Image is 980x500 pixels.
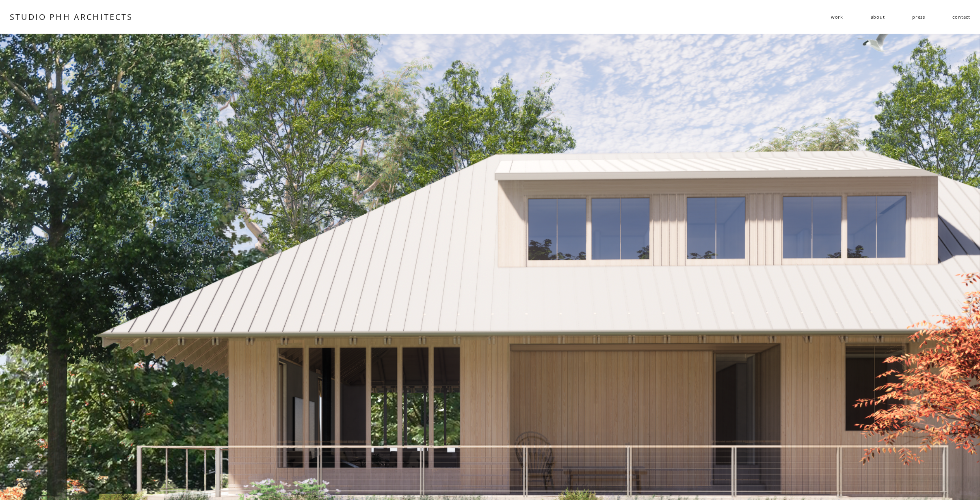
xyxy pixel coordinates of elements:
[831,11,843,23] a: folder dropdown
[952,11,970,23] a: contact
[831,11,843,23] span: work
[871,11,885,23] a: about
[10,11,133,22] a: STUDIO PHH ARCHITECTS
[912,11,925,23] a: press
